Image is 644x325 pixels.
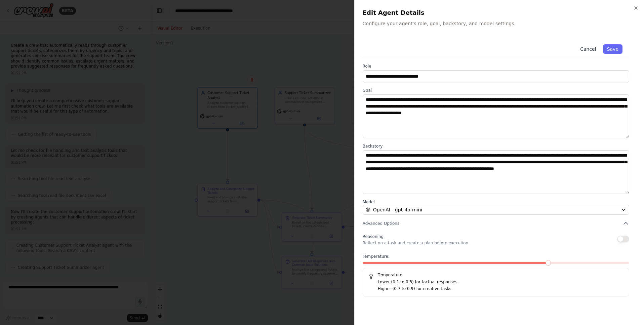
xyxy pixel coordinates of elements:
p: Higher (0.7 to 0.9) for creative tasks. [378,286,623,292]
label: Role [363,64,629,69]
span: Reasoning [363,234,384,239]
p: Configure your agent's role, goal, backstory, and model settings. [363,20,636,27]
label: Goal [363,88,629,93]
p: Lower (0.1 to 0.3) for factual responses. [378,279,623,286]
label: Model [363,199,629,205]
span: Temperature: [363,254,390,259]
button: Cancel [576,44,600,54]
button: Save [603,44,622,54]
p: Reflect on a task and create a plan before execution [363,240,468,246]
button: OpenAI - gpt-4o-mini [363,205,629,215]
button: Advanced Options [363,220,629,227]
span: Advanced Options [363,221,399,226]
h5: Temperature [368,272,623,278]
label: Backstory [363,144,629,149]
span: OpenAI - gpt-4o-mini [373,206,422,213]
h2: Edit Agent Details [363,8,636,17]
